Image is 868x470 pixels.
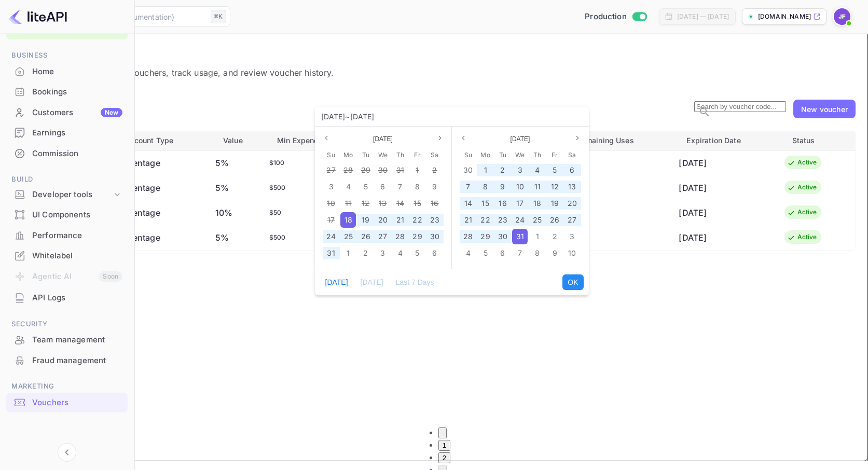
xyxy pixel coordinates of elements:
[396,149,404,161] span: Th
[494,228,511,245] div: 30 Dec 2025
[784,131,856,150] th: Status
[396,199,404,208] span: 14
[409,147,426,162] div: Friday
[460,195,477,212] div: 14 Dec 2025
[32,209,122,221] div: UI Components
[563,162,581,178] div: 06 Dec 2025
[362,215,369,224] span: 19
[345,199,351,208] span: 11
[391,274,439,290] button: Last 7 Days
[477,147,494,162] div: Monday
[269,158,372,168] div: $ 100
[340,195,357,212] div: 11 Aug 2025
[392,245,409,261] div: 04 Sep 2025
[32,355,122,367] div: Fraud management
[12,46,856,58] p: Vouchers
[409,178,426,195] div: 08 Aug 2025
[211,10,226,23] div: ⌘K
[677,12,729,21] div: [DATE] — [DATE]
[546,178,563,195] div: 12 Dec 2025
[484,248,488,257] span: 5
[694,101,786,112] input: Search by voucher code...
[398,182,402,191] span: 7
[797,183,817,192] div: Active
[8,8,67,25] img: LiteAPI logo
[563,178,581,195] div: 13 Dec 2025
[346,182,351,191] span: 4
[340,228,357,245] div: 25 Aug 2025
[32,334,122,346] div: Team management
[345,215,352,224] span: 18
[398,248,403,257] span: 4
[32,292,122,304] div: API Logs
[499,199,506,208] span: 16
[412,215,422,224] span: 22
[340,147,357,162] div: Monday
[438,452,450,463] button: page 2
[480,149,490,161] span: Mo
[494,178,511,195] div: 09 Dec 2025
[460,147,581,261] div: Dec 2025
[477,212,494,228] div: 22 Dec 2025
[409,228,426,245] div: 29 Aug 2025
[562,274,583,290] button: OK
[797,232,817,242] div: Active
[529,245,546,261] div: 08 Jan 2026
[569,225,679,251] td: 100
[533,149,541,161] span: Th
[563,245,581,261] div: 10 Jan 2026
[379,199,387,208] span: 13
[678,175,783,200] td: [DATE]
[409,162,426,178] div: 01 Aug 2025
[529,162,546,178] div: 04 Dec 2025
[494,212,511,228] div: 23 Dec 2025
[801,104,848,115] div: New voucher
[392,195,409,212] div: 14 Aug 2025
[437,135,443,141] svg: page next
[552,149,558,161] span: Fr
[355,274,389,290] button: [DATE]
[340,212,357,228] div: 18 Aug 2025
[101,108,122,117] div: New
[546,245,563,261] div: 09 Jan 2026
[32,107,122,119] div: Customers
[414,149,420,161] span: Fr
[516,199,523,208] span: 17
[357,228,374,245] div: 26 Aug 2025
[569,150,679,176] td: 100
[477,245,494,261] div: 05 Jan 2026
[6,381,128,392] span: Marketing
[535,165,540,174] span: 4
[414,199,421,208] span: 15
[551,199,559,208] span: 19
[396,165,404,174] span: 31
[431,199,438,208] span: 16
[327,199,335,208] span: 10
[426,228,443,245] div: 30 Aug 2025
[553,248,557,257] span: 9
[477,162,494,178] div: 01 Dec 2025
[357,178,374,195] div: 05 Aug 2025
[553,165,557,174] span: 5
[460,162,477,178] div: 30 Nov 2025
[321,112,346,121] span: [DATE]
[32,250,122,262] div: Whitelabel
[571,132,584,144] button: Next month
[380,182,385,191] span: 6
[215,150,269,176] td: 5%
[518,248,522,257] span: 7
[363,248,368,257] span: 2
[374,147,391,162] div: Wednesday
[678,131,783,150] th: Expiration Date
[357,147,374,162] div: Tuesday
[574,135,581,141] svg: page next
[326,232,336,241] span: 24
[569,200,679,225] td: 49
[374,162,391,178] div: 30 Jul 2025
[546,212,563,228] div: 26 Dec 2025
[568,182,576,191] span: 13
[378,215,388,224] span: 20
[32,86,122,98] div: Bookings
[114,225,215,251] td: percentage
[416,165,419,174] span: 1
